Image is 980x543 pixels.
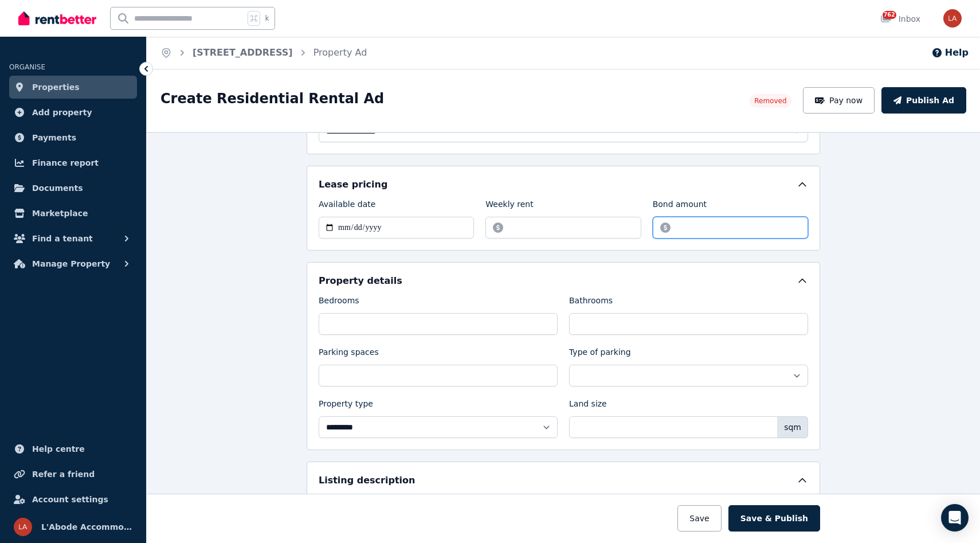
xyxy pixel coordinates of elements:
[9,227,137,250] button: Find a tenant
[9,151,137,174] a: Finance report
[728,505,820,532] button: Save & Publish
[803,87,875,114] button: Pay now
[9,177,137,200] a: Documents
[9,76,137,99] a: Properties
[32,467,95,481] span: Refer a friend
[32,257,110,271] span: Manage Property
[9,126,137,149] a: Payments
[485,198,533,214] label: Weekly rent
[193,47,293,58] a: [STREET_ADDRESS]
[14,518,32,536] img: L'Abode Accommodation Specialist
[880,13,920,25] div: Inbox
[677,505,721,532] button: Save
[569,295,613,311] label: Bathrooms
[881,87,966,114] button: Publish Ad
[32,206,88,220] span: Marketplace
[941,504,969,532] div: Open Intercom Messenger
[319,198,375,214] label: Available date
[32,232,93,245] span: Find a tenant
[9,463,137,486] a: Refer a friend
[319,398,373,414] label: Property type
[943,9,962,28] img: L'Abode Accommodation Specialist
[32,181,83,195] span: Documents
[319,274,402,288] h5: Property details
[319,474,415,487] h5: Listing description
[265,14,269,23] span: k
[313,47,367,58] a: Property Ad
[9,202,137,225] a: Marketplace
[41,520,132,534] span: L'Abode Accommodation Specialist
[18,10,96,27] img: RentBetter
[32,106,92,119] span: Add property
[32,80,80,94] span: Properties
[931,46,969,60] button: Help
[754,96,786,106] span: Removed
[9,488,137,511] a: Account settings
[32,493,108,506] span: Account settings
[883,11,896,19] span: 762
[32,442,85,456] span: Help centre
[319,346,379,362] label: Parking spaces
[9,437,137,460] a: Help centre
[32,156,99,170] span: Finance report
[147,37,381,69] nav: Breadcrumb
[9,63,45,71] span: ORGANISE
[319,178,387,192] h5: Lease pricing
[569,398,607,414] label: Land size
[9,252,137,275] button: Manage Property
[9,101,137,124] a: Add property
[32,131,76,144] span: Payments
[319,295,359,311] label: Bedrooms
[653,198,707,214] label: Bond amount
[569,346,631,362] label: Type of parking
[160,89,384,108] h1: Create Residential Rental Ad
